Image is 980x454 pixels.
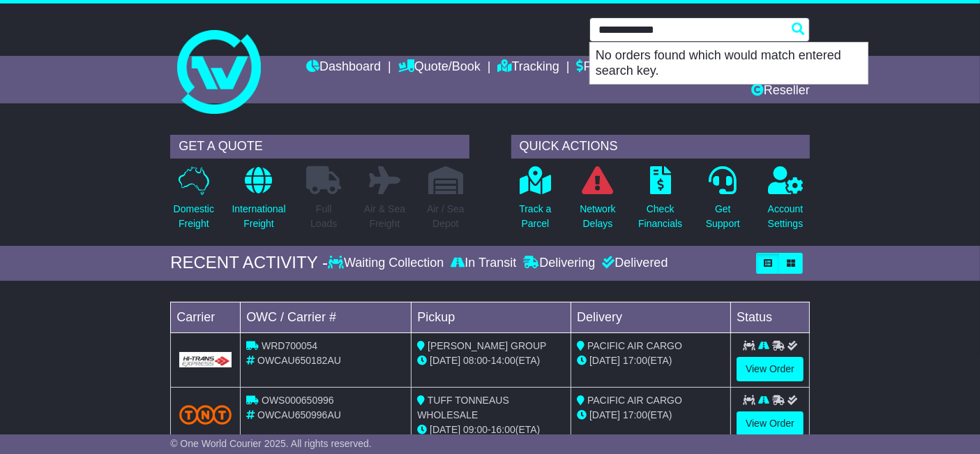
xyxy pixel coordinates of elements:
[767,166,804,239] a: AccountSettings
[364,202,405,231] p: Air & Sea Freight
[412,302,571,332] td: Pickup
[731,302,810,332] td: Status
[257,355,341,366] span: OWCAU650182AU
[428,340,546,351] span: [PERSON_NAME] GROUP
[241,302,412,332] td: OWC / Carrier #
[257,409,341,420] span: OWCAU650996AU
[306,202,341,231] p: Full Loads
[231,166,286,239] a: InternationalFreight
[170,253,328,273] div: RECENT ACTIVITY -
[511,135,810,159] div: QUICK ACTIONS
[262,395,334,406] span: OWS000650996
[589,409,620,420] span: [DATE]
[173,166,215,239] a: DomesticFreight
[623,409,647,420] span: 17:00
[577,408,725,423] div: (ETA)
[328,256,447,271] div: Waiting Collection
[417,395,509,420] span: TUFF TONNEAUS WHOLESALE
[706,202,740,231] p: Get Support
[571,302,731,332] td: Delivery
[427,202,465,231] p: Air / Sea Depot
[398,56,481,80] a: Quote/Book
[463,355,488,366] span: 08:00
[306,56,381,80] a: Dashboard
[737,357,804,381] a: View Order
[174,202,214,231] p: Domestic Freight
[705,166,741,239] a: GetSupport
[579,166,616,239] a: NetworkDelays
[590,43,868,84] p: No orders found which would match entered search key.
[232,202,285,231] p: International Freight
[598,256,668,271] div: Delivered
[262,340,317,351] span: WRD700054
[417,423,565,437] div: - (ETA)
[587,395,682,406] span: PACIFIC AIR CARGO
[417,353,565,368] div: - (ETA)
[577,353,725,368] div: (ETA)
[518,166,552,239] a: Track aParcel
[638,166,683,239] a: CheckFinancials
[170,438,372,449] span: © One World Courier 2025. All rights reserved.
[751,80,810,103] a: Reseller
[498,56,559,80] a: Tracking
[519,202,551,231] p: Track a Parcel
[179,352,232,367] img: GetCarrierServiceLogo
[170,135,469,159] div: GET A QUOTE
[171,302,241,332] td: Carrier
[589,355,620,366] span: [DATE]
[430,355,460,366] span: [DATE]
[638,202,682,231] p: Check Financials
[737,411,804,436] a: View Order
[580,202,615,231] p: Network Delays
[491,424,515,435] span: 16:00
[768,202,804,231] p: Account Settings
[587,340,682,351] span: PACIFIC AIR CARGO
[520,256,598,271] div: Delivering
[577,56,640,80] a: Financials
[179,405,232,424] img: TNT_Domestic.png
[463,424,488,435] span: 09:00
[491,355,515,366] span: 14:00
[623,355,647,366] span: 17:00
[430,424,460,435] span: [DATE]
[447,256,520,271] div: In Transit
